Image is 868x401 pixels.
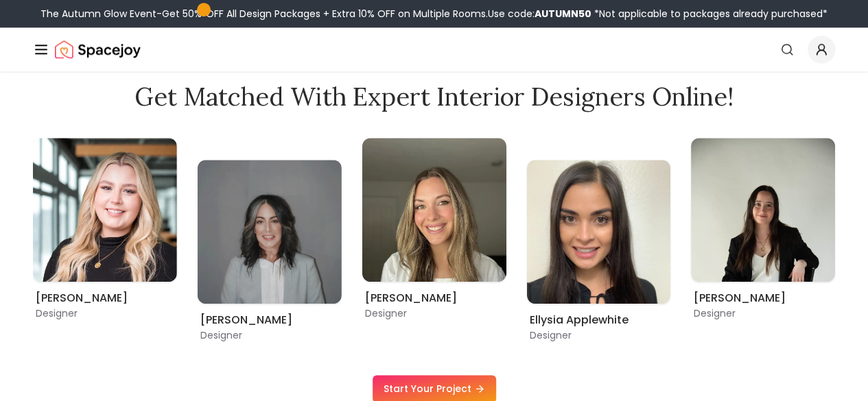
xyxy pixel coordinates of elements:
h6: [PERSON_NAME] [200,312,339,328]
div: 7 / 12 [362,138,506,298]
img: Hannah James [33,138,177,282]
h6: [PERSON_NAME] [694,290,832,306]
h6: Ellysia Applewhite [529,312,668,328]
div: 5 / 12 [33,138,177,298]
b: AUTUMN50 [535,7,591,21]
h6: [PERSON_NAME] [365,290,504,306]
p: Designer [365,306,504,320]
div: The Autumn Glow Event-Get 50% OFF All Design Packages + Extra 10% OFF on Multiple Rooms. [40,7,828,21]
a: Spacejoy [55,36,141,63]
h6: [PERSON_NAME] [36,290,174,306]
div: 9 / 12 [691,138,835,298]
span: Use code: [488,7,591,21]
p: Designer [36,306,174,320]
p: Designer [694,306,832,320]
div: 8 / 12 [526,138,670,342]
div: 6 / 12 [198,138,342,342]
span: *Not applicable to packages already purchased* [591,7,828,21]
img: Spacejoy Logo [55,36,141,63]
img: Sarah Nelson [362,138,506,282]
p: Designer [200,328,339,342]
p: Designer [529,328,668,342]
div: Carousel [33,138,835,342]
img: Grazia Decanini [691,138,835,282]
img: Kaitlyn Zill [198,160,342,304]
nav: Global [33,27,835,71]
h2: Get Matched with Expert Interior Designers Online! [33,83,835,110]
img: Ellysia Applewhite [526,160,670,304]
